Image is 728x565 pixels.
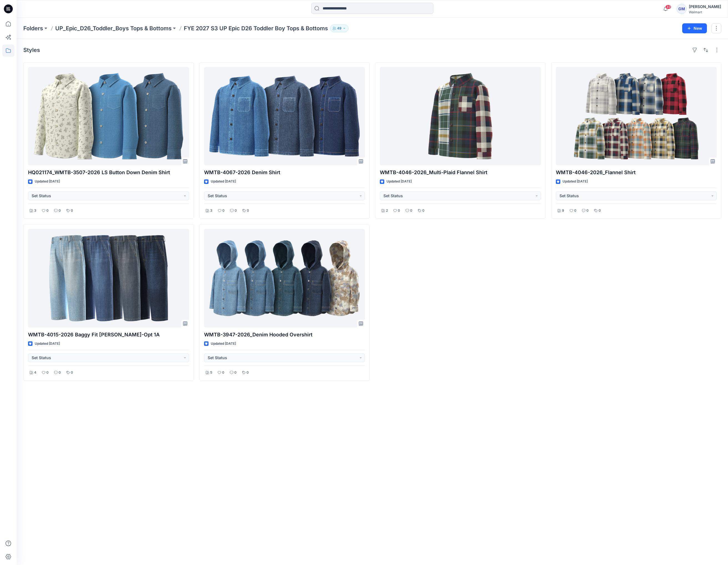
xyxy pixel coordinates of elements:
[563,179,588,184] p: Updated [DATE]
[59,370,61,376] p: 0
[682,23,707,33] button: New
[665,5,671,9] span: 49
[380,169,541,176] p: WMTB-4046-2026_Multi-Plaid Flannel Shirt
[410,208,412,214] p: 0
[386,179,412,184] p: Updated [DATE]
[386,208,388,214] p: 2
[222,370,224,376] p: 0
[556,67,717,165] a: WMTB-4046-2026_Flannel Shirt
[34,370,36,376] p: 4
[210,370,212,376] p: 5
[71,370,73,376] p: 0
[398,208,400,214] p: 0
[28,331,189,339] p: WMTB-4015-2026 Baggy Fit [PERSON_NAME]-Opt 1A
[34,208,36,214] p: 3
[380,67,541,165] a: WMTB-4046-2026_Multi-Plaid Flannel Shirt
[599,208,601,214] p: 0
[35,179,60,184] p: Updated [DATE]
[55,24,172,32] a: UP_Epic_D26_Toddler_Boys Tops & Bottoms
[204,331,365,339] p: WMTB-3947-2026_Denim Hooded Overshirt
[330,24,348,32] button: 49
[204,229,365,327] a: WMTB-3947-2026_Denim Hooded Overshirt
[204,67,365,165] a: WMTB-4067-2026 Denim Shirt
[689,10,721,14] div: Walmart
[211,341,236,347] p: Updated [DATE]
[247,208,249,214] p: 0
[337,25,342,31] p: 49
[71,208,73,214] p: 0
[59,208,61,214] p: 0
[211,179,236,184] p: Updated [DATE]
[677,4,687,14] div: GM
[586,208,589,214] p: 0
[35,341,60,347] p: Updated [DATE]
[422,208,425,214] p: 0
[210,208,212,214] p: 3
[562,208,564,214] p: 9
[28,229,189,327] a: WMTB-4015-2026 Baggy Fit Jean-Opt 1A
[204,169,365,176] p: WMTB-4067-2026 Denim Shirt
[222,208,225,214] p: 0
[23,47,40,53] h4: Styles
[247,370,249,376] p: 0
[23,24,43,32] a: Folders
[28,67,189,165] a: HQ021174_WMTB-3507-2026 LS Button Down Denim Shirt
[46,208,49,214] p: 0
[574,208,576,214] p: 0
[235,208,237,214] p: 0
[184,24,328,32] p: FYE 2027 S3 UP Epic D26 Toddler Boy Tops & Bottoms
[689,3,721,10] div: [PERSON_NAME]
[46,370,49,376] p: 0
[234,370,237,376] p: 0
[556,169,717,176] p: WMTB-4046-2026_Flannel Shirt
[28,169,189,176] p: HQ021174_WMTB-3507-2026 LS Button Down Denim Shirt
